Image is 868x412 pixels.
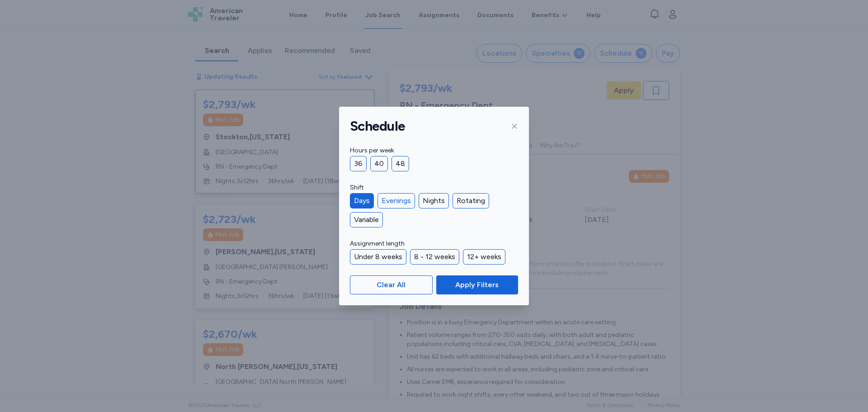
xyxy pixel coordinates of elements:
[350,145,518,156] label: Hours per week
[350,118,405,135] h1: Schedule
[377,279,406,290] span: Clear All
[350,156,367,171] div: 36
[350,212,383,227] div: Variable
[370,156,388,171] div: 40
[350,193,374,208] div: Days
[463,249,505,265] div: 12+ weeks
[350,182,518,193] label: Shift
[350,275,433,294] button: Clear All
[436,275,518,294] button: Apply Filters
[377,193,415,208] div: Evenings
[455,279,499,290] span: Apply Filters
[453,193,489,208] div: Rotating
[419,193,449,208] div: Nights
[350,249,406,265] div: Under 8 weeks
[350,238,518,249] label: Assignment length
[392,156,409,171] div: 48
[410,249,459,265] div: 8 - 12 weeks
